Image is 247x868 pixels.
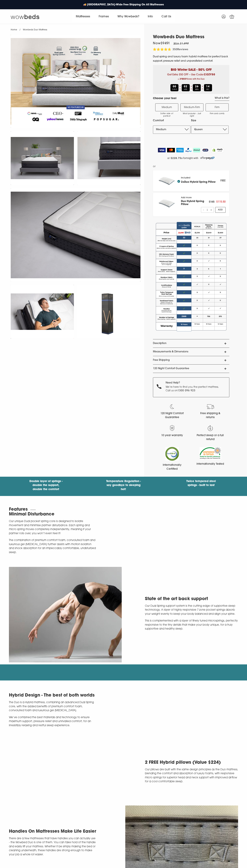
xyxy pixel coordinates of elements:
[227,12,236,21] a: 0
[113,12,143,22] a: Why Wowbeds?
[156,77,227,81] span: + 2 Pillows with the Duo
[196,462,225,466] div: Internationally Tested
[173,85,176,88] b: 00
[158,412,186,420] div: 120 Night Comfort Guarantee
[23,29,47,31] span: Wowbeds Duo Mattress
[193,148,200,152] img: AfterPay Logo
[181,78,186,80] b: FREE
[153,55,228,62] span: Dual spring and luxury foam hybrid mattress for perfect back support, pressure relief and unparal...
[191,118,229,123] label: Size
[196,434,225,442] div: Perfect sleep or a full refund
[9,701,97,713] p: The Duo is a Hybrid mattress, combining an advanced Dual Spring core, with the added benefits of ...
[167,157,170,160] span: or
[158,148,166,152] img: Visa Logo
[9,511,97,518] h2: Minimal Disturbance
[9,837,97,857] p: There are a few mattresses that have handles you can actually use - the Wowbed Duo is one of them...
[180,103,203,111] label: Medium-Firm
[173,48,177,51] span: 350
[153,339,229,348] a: Description
[196,412,225,420] div: Free shipping & returns
[203,207,205,213] span: -
[158,463,186,471] div: Internationally Certified
[153,348,229,356] a: Measurements & Dimensions
[181,200,204,206] a: Duo Hybrid Spring Pillow
[215,207,226,213] a: Add
[208,113,227,115] span: Firm and comfy
[81,1,166,8] a: 🚚 [GEOGRAPHIC_DATA]-Wide Free Shipping On All Mattresses
[216,201,226,203] span: $115.50
[171,157,181,160] strong: $228.75
[185,148,192,152] img: PayPal Logo
[9,538,97,555] p: The combination of premium comfort foam, convoluted foam and luxurious gel [MEDICAL_DATA] further...
[156,65,227,72] p: BIG Winter SALE - 50% OFF
[145,759,238,766] h2: 2 FREE Hybrid pillows (Value $224)
[206,103,229,111] label: Firm
[153,35,229,40] h1: Wowbeds Duo Mattress
[178,389,195,392] a: 1300 096 923
[157,196,177,210] img: pillow_140x.png
[206,85,210,88] b: 14
[9,716,97,728] p: We’ve combined the best materials and technology to ensure maximum support, pressure relief and u...
[210,207,212,213] span: +
[157,174,177,188] img: pillow_140x.png
[181,157,198,160] span: a fortnight with
[153,220,229,333] img: Wowbeds Duo Mattress Comparison Guide
[204,73,215,76] b: COZY50
[153,164,156,169] span: or
[173,42,189,45] em: Was $1,898
[166,381,180,384] strong: Need Help?
[9,520,97,536] p: Our unique Dual pocket spring core is designed to isolate movement and minimise partner disturban...
[209,201,215,203] span: $165
[193,84,201,91] div: MIN
[94,12,113,22] a: Frames
[177,48,188,51] span: Reviews
[145,768,238,784] p: Our pillows are built with the same design principles as the Duo mattress, blending the comfort a...
[166,385,221,392] p: We’re here to find you the perfect mattress. Call us on
[9,692,97,699] h2: Hybrid Design - The best of both worlds
[11,14,39,19] img: Wow Beds Logo
[170,84,178,91] div: DAYS
[106,480,141,492] h4: Temperature Regulation - say goodbye to sleeping hot!
[183,480,219,488] h4: Twice tempered steel springs - built to last
[11,24,47,33] nav: breadcrumbs
[145,595,238,603] h2: State of the art back support
[157,113,176,118] span: Softer side of perfect
[153,356,229,364] a: Free Shipping
[11,29,17,31] a: Home
[145,604,238,616] p: Our Dual Spring support system is the cutting edge of supportive sleep technology. A layer of hig...
[19,29,21,31] span: /
[202,148,209,152] img: ZipPay Logo
[167,148,175,152] img: MasterCard Logo
[155,103,178,111] label: Medium
[184,85,187,88] b: 02
[176,148,184,152] img: American Express Logo
[156,73,227,81] span: Get Extra $50 OFF – Use Code:
[215,97,229,101] a: What is this?
[211,147,224,153] img: Shopify secure badge
[153,118,190,123] label: Comfort
[182,113,201,118] span: Most popular - Just right
[153,97,176,101] h4: Choose your feel
[28,480,64,492] h4: Double layer of springs - double the support, double the comfort
[72,12,94,22] a: Mattresses
[230,16,234,19] span: 0
[153,155,229,161] a: or $228.75 a fortnight with
[184,181,216,183] a: Duo Hybrid Spring Pillow
[177,180,216,184] h4: 2x
[195,85,199,88] b: 26
[182,84,190,91] div: HRS
[153,42,170,45] span: Now $949 !
[181,177,216,185] div: Included
[145,619,238,631] p: This is complemented with a layer of finely tuned microsprings, perfectly responsive to the tiny ...
[153,365,229,373] a: 120 Night Comfort Guarantee
[181,196,209,213] div: Add more
[220,179,226,183] div: FREE
[143,12,157,22] a: Info
[157,12,175,22] a: Call Us
[204,84,212,91] div: SEC
[158,434,186,438] div: 10 year warranty
[9,828,97,835] h2: Handles On Mattresses Make Life Easier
